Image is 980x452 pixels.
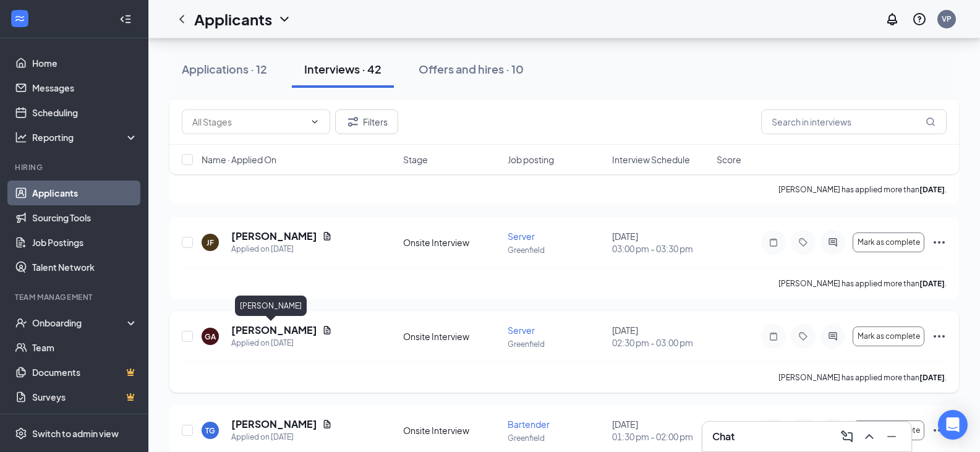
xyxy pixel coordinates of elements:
p: [PERSON_NAME] has applied more than . [778,184,947,195]
svg: UserCheck [15,317,27,329]
div: Hiring [15,162,135,173]
svg: ActiveChat [825,237,840,247]
a: Scheduling [32,100,138,125]
span: Server [508,231,535,242]
svg: Document [322,325,332,335]
svg: ChevronDown [310,117,320,127]
div: [PERSON_NAME] [235,296,307,316]
button: Filter Filters [335,109,398,134]
svg: Analysis [15,131,27,143]
svg: ChevronDown [277,12,292,27]
span: Score [717,153,741,166]
div: Open Intercom Messenger [938,410,968,440]
svg: Document [322,231,332,241]
div: GA [205,331,216,342]
svg: Tag [796,331,811,341]
div: JF [207,237,214,248]
span: Bartender [508,419,550,430]
a: Home [32,51,138,75]
h5: [PERSON_NAME] [231,323,317,337]
div: TG [205,425,215,436]
p: Greenfield [508,245,605,255]
input: Search in interviews [761,109,947,134]
button: Mark as complete [853,420,924,440]
h5: [PERSON_NAME] [231,417,317,431]
span: Mark as complete [858,332,920,341]
h3: Chat [712,430,735,443]
span: 03:00 pm - 03:30 pm [612,242,709,255]
svg: ComposeMessage [840,429,854,444]
svg: Collapse [119,13,132,25]
svg: Ellipses [932,423,947,438]
svg: Document [322,419,332,429]
svg: Note [766,331,781,341]
button: Minimize [882,427,901,446]
svg: Minimize [884,429,899,444]
span: Stage [403,153,428,166]
h5: [PERSON_NAME] [231,229,317,243]
div: Applied on [DATE] [231,243,332,255]
button: Mark as complete [853,326,924,346]
span: 01:30 pm - 02:00 pm [612,430,709,443]
a: DocumentsCrown [32,360,138,385]
a: Messages [32,75,138,100]
svg: QuestionInfo [912,12,927,27]
div: Team Management [15,292,135,302]
p: [PERSON_NAME] has applied more than . [778,278,947,289]
b: [DATE] [919,185,945,194]
div: [DATE] [612,324,709,349]
b: [DATE] [919,373,945,382]
button: Mark as complete [853,232,924,252]
div: Offers and hires · 10 [419,61,524,77]
svg: ChevronLeft [174,12,189,27]
div: Applied on [DATE] [231,431,332,443]
a: Team [32,335,138,360]
span: 02:30 pm - 03:00 pm [612,336,709,349]
svg: Filter [346,114,360,129]
div: [DATE] [612,230,709,255]
div: Switch to admin view [32,427,119,440]
svg: WorkstreamLogo [14,12,26,25]
p: [PERSON_NAME] has applied more than . [778,372,947,383]
svg: Tag [796,237,811,247]
a: SurveysCrown [32,385,138,409]
div: VP [942,14,952,24]
svg: ActiveChat [825,331,840,341]
svg: ChevronUp [862,429,877,444]
span: Name · Applied On [202,153,276,166]
span: Job posting [508,153,554,166]
button: ChevronUp [859,427,879,446]
svg: Ellipses [932,329,947,344]
div: Onsite Interview [403,330,500,343]
a: Sourcing Tools [32,205,138,230]
b: [DATE] [919,279,945,288]
div: Reporting [32,131,138,143]
p: Greenfield [508,433,605,443]
div: Onboarding [32,317,127,329]
a: Applicants [32,181,138,205]
span: Mark as complete [858,238,920,247]
div: Onsite Interview [403,424,500,437]
span: Server [508,325,535,336]
div: Applied on [DATE] [231,337,332,349]
svg: Notifications [885,12,900,27]
div: Interviews · 42 [304,61,381,77]
a: Job Postings [32,230,138,255]
a: Talent Network [32,255,138,279]
svg: MagnifyingGlass [926,117,935,127]
span: Interview Schedule [612,153,690,166]
button: ComposeMessage [837,427,857,446]
div: Applications · 12 [182,61,267,77]
svg: Ellipses [932,235,947,250]
div: [DATE] [612,418,709,443]
svg: Note [766,237,781,247]
div: Onsite Interview [403,236,500,249]
p: Greenfield [508,339,605,349]
input: All Stages [192,115,305,129]
h1: Applicants [194,9,272,30]
svg: Settings [15,427,27,440]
